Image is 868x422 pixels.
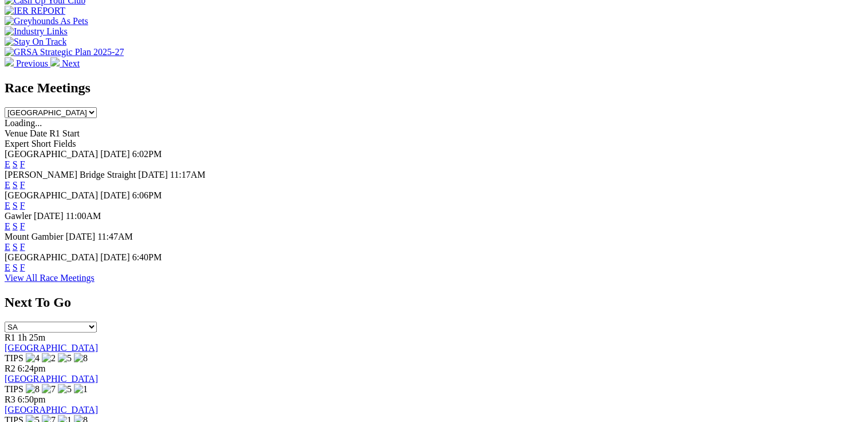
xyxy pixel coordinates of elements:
[42,384,56,394] img: 7
[5,180,10,190] a: E
[42,353,56,364] img: 2
[20,242,25,252] a: F
[18,394,46,404] span: 6:50pm
[66,211,101,221] span: 11:00AM
[20,221,25,231] a: F
[5,139,29,149] span: Expert
[74,353,88,364] img: 8
[5,128,28,138] span: Venue
[50,57,60,67] img: chevron-right-pager-white.svg
[100,190,130,200] span: [DATE]
[13,159,18,169] a: S
[5,80,863,96] h2: Race Meetings
[5,16,88,26] img: Greyhounds As Pets
[50,58,80,68] a: Next
[5,333,15,342] span: R1
[5,26,68,37] img: Industry Links
[5,384,23,394] span: TIPS
[132,190,162,200] span: 6:06PM
[16,58,48,68] span: Previous
[5,252,98,262] span: [GEOGRAPHIC_DATA]
[13,221,18,231] a: S
[58,353,72,364] img: 5
[5,58,50,68] a: Previous
[100,149,130,159] span: [DATE]
[100,252,130,262] span: [DATE]
[20,180,25,190] a: F
[5,211,32,221] span: Gawler
[5,232,64,241] span: Mount Gambier
[5,6,65,16] img: IER REPORT
[5,405,98,415] a: [GEOGRAPHIC_DATA]
[5,57,14,67] img: chevron-left-pager-white.svg
[13,263,18,272] a: S
[5,374,98,384] a: [GEOGRAPHIC_DATA]
[5,47,124,57] img: GRSA Strategic Plan 2025-27
[13,201,18,210] a: S
[132,149,162,159] span: 6:02PM
[138,170,168,179] span: [DATE]
[18,333,45,342] span: 1h 25m
[97,232,133,241] span: 11:47AM
[26,353,40,364] img: 4
[62,58,80,68] span: Next
[66,232,96,241] span: [DATE]
[5,159,10,169] a: E
[5,394,15,404] span: R3
[5,201,10,210] a: E
[5,221,10,231] a: E
[74,384,88,394] img: 1
[132,252,162,262] span: 6:40PM
[5,343,98,353] a: [GEOGRAPHIC_DATA]
[58,384,72,394] img: 5
[5,118,42,128] span: Loading...
[20,263,25,272] a: F
[20,159,25,169] a: F
[5,295,863,310] h2: Next To Go
[30,128,47,138] span: Date
[5,263,10,272] a: E
[20,201,25,210] a: F
[34,211,64,221] span: [DATE]
[32,139,52,149] span: Short
[5,37,66,47] img: Stay On Track
[13,242,18,252] a: S
[5,273,95,283] a: View All Race Meetings
[18,364,46,373] span: 6:24pm
[26,384,40,394] img: 8
[170,170,206,179] span: 11:17AM
[13,180,18,190] a: S
[49,128,80,138] span: R1 Start
[5,170,136,179] span: [PERSON_NAME] Bridge Straight
[5,353,23,363] span: TIPS
[5,190,98,200] span: [GEOGRAPHIC_DATA]
[5,242,10,252] a: E
[5,149,98,159] span: [GEOGRAPHIC_DATA]
[53,139,76,149] span: Fields
[5,364,15,373] span: R2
